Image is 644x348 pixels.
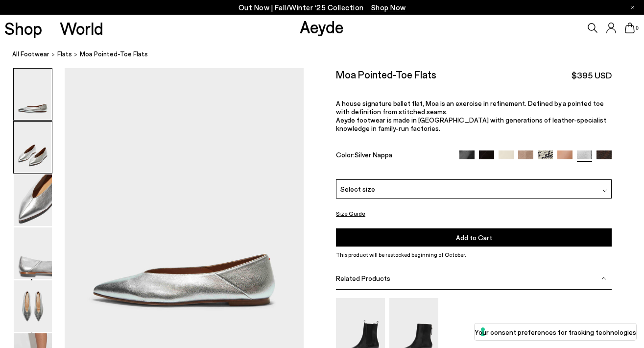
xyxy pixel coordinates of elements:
nav: breadcrumb [12,41,644,68]
span: Silver Nappa [355,150,392,159]
p: Out Now | Fall/Winter ‘25 Collection [239,1,406,14]
span: Moa Pointed-Toe Flats [80,49,148,59]
a: All Footwear [12,49,49,59]
img: Moa Pointed-Toe Flats - Image 4 [14,227,52,279]
a: 0 [625,23,635,33]
img: Moa Pointed-Toe Flats - Image 1 [14,69,52,120]
button: Add to Cart [336,228,612,247]
span: $395 USD [572,69,612,81]
span: Navigate to /collections/new-in [371,3,406,12]
button: Size Guide [336,207,365,220]
a: Shop [4,20,42,37]
span: flats [57,50,72,58]
p: This product will be restocked beginning of October. [336,250,612,259]
a: Aeyde [300,16,344,37]
img: Moa Pointed-Toe Flats - Image 2 [14,122,52,173]
div: Color: [336,150,451,162]
img: Moa Pointed-Toe Flats - Image 5 [14,280,52,332]
button: Your consent preferences for tracking technologies [475,323,636,340]
span: Related Products [336,274,390,282]
img: svg%3E [601,276,606,281]
img: Moa Pointed-Toe Flats - Image 3 [14,174,52,226]
img: svg%3E [602,188,607,193]
span: Select size [340,184,375,194]
a: flats [57,49,72,59]
span: 0 [635,25,640,31]
p: A house signature ballet flat, Moa is an exercise in refinement. Defined by a pointed toe with de... [336,99,612,116]
p: Aeyde footwear is made in [GEOGRAPHIC_DATA] with generations of leather-specialist knowledge in f... [336,116,612,132]
span: Add to Cart [456,233,492,242]
label: Your consent preferences for tracking technologies [475,327,636,337]
h2: Moa Pointed-Toe Flats [336,68,436,80]
a: World [60,20,103,37]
